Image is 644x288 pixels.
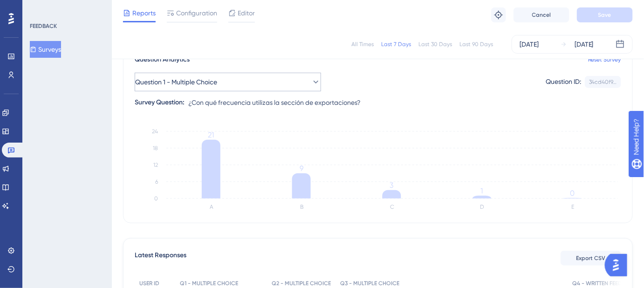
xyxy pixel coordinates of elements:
span: Configuration [176,7,217,19]
span: Q1 - MULTIPLE CHOICE [180,280,238,287]
tspan: 21 [208,130,214,139]
span: Q4 - WRITTEN FEEDBACK [572,280,637,287]
span: Latest Responses [135,250,186,267]
text: D [480,204,485,210]
span: Question 1 - Multiple Choice [135,76,217,88]
span: Q3 - MULTIPLE CHOICE [340,280,399,287]
span: Question Analytics [135,54,190,65]
span: USER ID [139,280,159,287]
tspan: 24 [152,128,158,135]
span: Cancel [532,11,551,19]
div: FEEDBACK [30,22,57,30]
tspan: 6 [155,178,158,185]
div: Survey Question: [135,97,185,108]
div: All Times [351,41,374,48]
div: Question ID: [546,76,581,88]
div: 34cd40f9... [589,78,617,86]
div: [DATE] [520,39,539,50]
text: B [300,204,303,210]
button: Surveys [30,41,61,58]
span: Save [598,11,611,19]
iframe: UserGuiding AI Assistant Launcher [605,251,633,279]
tspan: 18 [153,145,158,151]
tspan: 12 [153,162,158,168]
a: Reset Survey [588,56,621,63]
tspan: 3 [390,181,394,190]
button: Export CSV [561,251,621,266]
span: Export CSV [576,254,606,262]
tspan: 1 [481,186,483,195]
button: Question 1 - Multiple Choice [135,73,321,91]
div: [DATE] [575,39,594,50]
tspan: 9 [300,164,303,173]
span: Need Help? [22,2,58,14]
span: Q2 - MULTIPLE CHOICE [272,280,331,287]
text: A [210,204,213,210]
div: Last 90 Days [459,41,493,48]
text: E [571,204,574,210]
button: Save [577,7,633,22]
div: Last 7 Days [381,41,411,48]
tspan: 0 [570,189,575,198]
span: ¿Con qué frecuencia utilizas la sección de exportaciones? [188,97,361,108]
button: Cancel [514,7,569,22]
tspan: 0 [154,195,158,202]
span: Editor [238,7,255,19]
div: Last 30 Days [418,41,452,48]
span: Reports [132,7,156,19]
text: C [390,204,394,210]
